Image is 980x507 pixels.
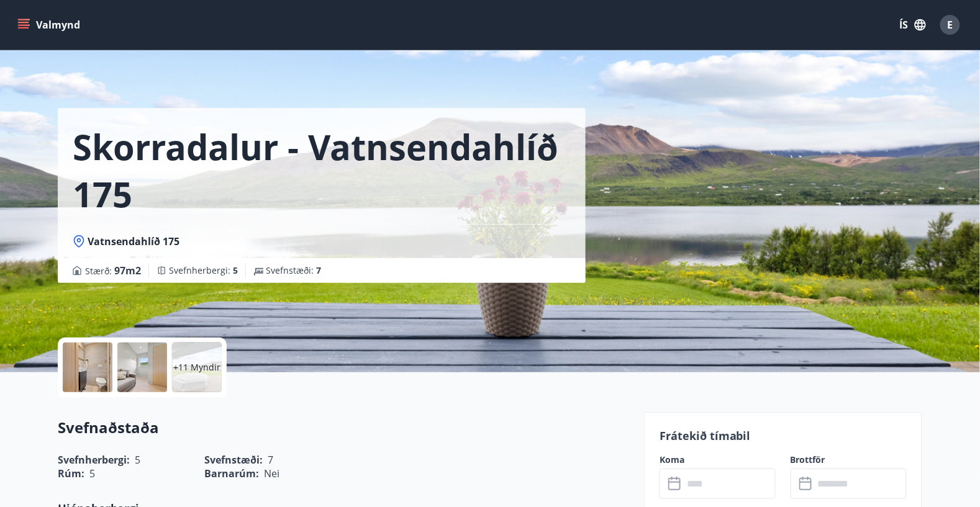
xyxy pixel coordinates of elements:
h1: Skorradalur - Vatnsendahlíð 175 [73,123,571,217]
span: Svefnherbergi : [169,264,238,277]
span: 5 [233,264,238,276]
span: Stærð : [85,263,141,278]
span: Svefnstæði : [266,264,321,277]
span: Nei [264,467,279,480]
p: Frátekið tímabil [660,428,907,444]
label: Koma [660,454,776,466]
button: menu [15,14,85,36]
label: Brottför [791,454,907,466]
span: 97 m2 [114,264,141,277]
button: E [935,10,965,40]
span: 7 [316,264,321,276]
p: +11 Myndir [173,361,220,374]
span: E [948,18,953,32]
span: Barnarúm : [204,467,259,480]
h3: Svefnaðstaða [58,417,629,438]
span: Rúm : [58,467,84,480]
span: 5 [89,467,95,480]
span: Vatnsendahlíð 175 [88,235,179,248]
button: ÍS [893,14,933,36]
